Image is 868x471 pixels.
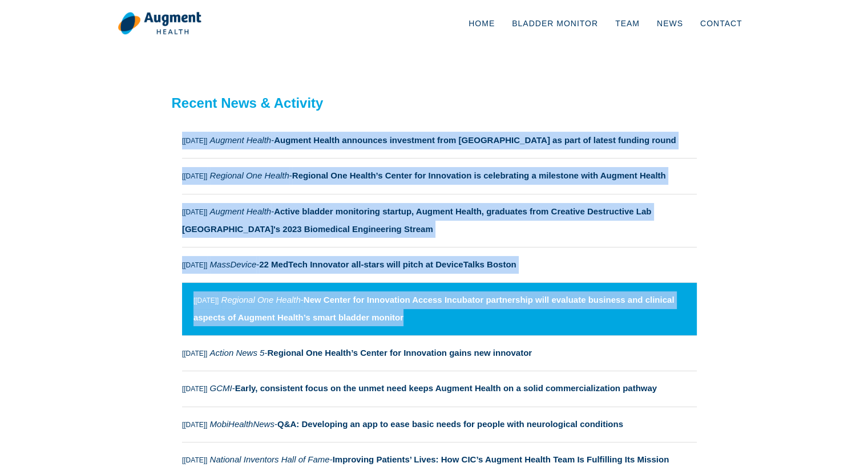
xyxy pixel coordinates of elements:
a: [[DATE]] MassDevice-22 MedTech Innovator all-stars will pitch at DeviceTalks Boston [182,247,697,282]
i: Regional One Health [210,170,289,180]
small: [[DATE]] [182,137,207,145]
strong: Active bladder monitoring startup, Augment Health, graduates from Creative Destructive Lab [GEOGR... [182,206,651,234]
small: [[DATE]] [182,208,207,216]
a: [[DATE]] Action News 5-Regional One Health’s Center for Innovation gains new innovator [182,336,697,371]
small: [[DATE]] [182,172,207,180]
small: [[DATE]] [182,421,207,429]
i: Augment Health [210,206,272,216]
a: Home [460,5,503,42]
i: Regional One Health [221,295,301,304]
strong: Early, consistent focus on the unmet need keeps Augment Health on a solid commercialization pathway [235,383,657,393]
strong: Improving Patients’ Lives: How CIC’s Augment Health Team Is Fulfilling Its Mission [333,454,669,464]
a: [[DATE]] MobiHealthNews-Q&A: Developing an app to ease basic needs for people with neurological c... [182,407,697,442]
small: [[DATE]] [182,456,207,464]
a: News [648,5,692,42]
strong: 22 MedTech Innovator all-stars will pitch at DeviceTalks Boston [259,259,516,269]
i: MobiHealthNews [210,419,274,429]
small: [[DATE]] [182,385,207,393]
a: [[DATE]] Regional One Health-New Center for Innovation Access Incubator partnership will evaluate... [182,283,697,335]
h2: Recent News & Activity [172,95,697,112]
strong: Augment Health announces investment from [GEOGRAPHIC_DATA] as part of latest funding round [274,135,676,145]
a: Team [607,5,648,42]
strong: Regional One Health’s Center for Innovation is celebrating a milestone with Augment Health [292,170,666,180]
small: [[DATE]] [182,350,207,358]
i: Augment Health [210,135,272,145]
a: [[DATE]] Regional One Health-Regional One Health’s Center for Innovation is celebrating a milesto... [182,159,697,193]
i: MassDevice [210,259,257,269]
a: [[DATE]] Augment Health-Augment Health announces investment from [GEOGRAPHIC_DATA] as part of lat... [182,123,697,158]
a: [[DATE]] GCMI-Early, consistent focus on the unmet need keeps Augment Health on a solid commercia... [182,371,697,406]
i: Action News 5 [210,348,265,358]
strong: Regional One Health’s Center for Innovation gains new innovator [267,348,532,358]
a: [[DATE]] Augment Health-Active bladder monitoring startup, Augment Health, graduates from Creativ... [182,194,697,247]
i: GCMI [210,383,232,393]
i: National Inventors Hall of Fame [210,454,330,464]
a: Contact [692,5,751,42]
strong: New Center for Innovation Access Incubator partnership will evaluate business and clinical aspect... [193,295,675,322]
strong: Q&A: Developing an app to ease basic needs for people with neurological conditions [277,419,623,429]
small: [[DATE]] [182,261,207,269]
small: [[DATE]] [193,297,219,304]
a: Bladder Monitor [503,5,607,42]
img: logo [118,11,201,35]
